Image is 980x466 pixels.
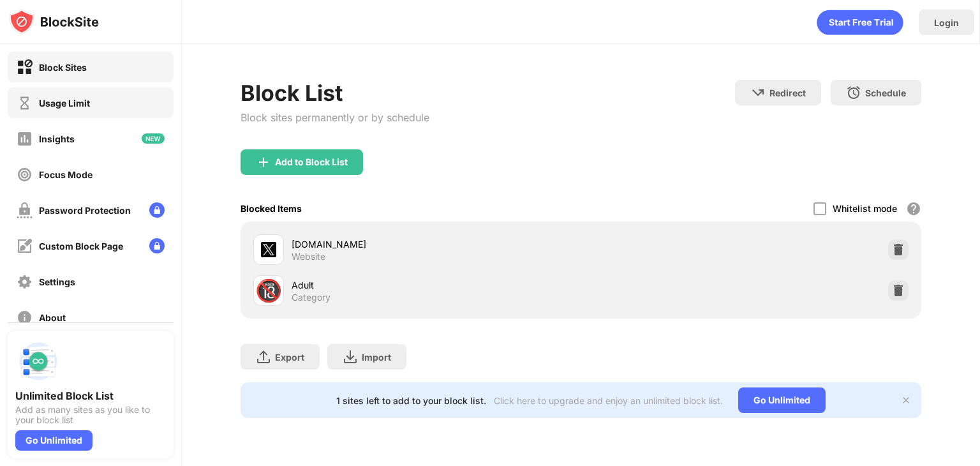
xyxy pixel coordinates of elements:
[255,278,282,304] div: 🔞
[241,80,429,106] div: Block List
[292,278,581,292] div: Adult
[149,238,165,253] img: lock-menu.svg
[17,310,33,326] img: about-off.svg
[292,251,325,262] div: Website
[362,352,391,363] div: Import
[142,133,165,144] img: new-icon.svg
[817,10,903,35] div: animation
[292,292,330,303] div: Category
[336,395,486,406] div: 1 sites left to add to your block list.
[39,205,131,216] div: Password Protection
[275,157,348,167] div: Add to Block List
[15,338,61,384] img: push-block-list.svg
[901,395,911,405] img: x-button.svg
[17,131,33,147] img: insights-off.svg
[39,98,90,109] div: Usage Limit
[833,203,897,214] div: Whitelist mode
[39,133,75,144] div: Insights
[738,387,826,413] div: Go Unlimited
[241,111,429,124] div: Block sites permanently or by schedule
[17,274,33,290] img: settings-off.svg
[17,238,33,254] img: customize-block-page-off.svg
[865,87,906,98] div: Schedule
[17,59,33,75] img: block-on.svg
[39,276,75,287] div: Settings
[9,9,99,34] img: logo-blocksite.svg
[17,202,33,218] img: password-protection-off.svg
[275,352,304,363] div: Export
[39,169,93,180] div: Focus Mode
[15,430,93,451] div: Go Unlimited
[17,95,33,111] img: time-usage-off.svg
[17,167,33,183] img: focus-off.svg
[494,395,723,406] div: Click here to upgrade and enjoy an unlimited block list.
[39,241,123,252] div: Custom Block Page
[149,202,165,218] img: lock-menu.svg
[292,237,581,251] div: [DOMAIN_NAME]
[15,389,166,402] div: Unlimited Block List
[241,203,302,214] div: Blocked Items
[39,312,66,323] div: About
[261,242,276,257] img: favicons
[15,405,166,425] div: Add as many sites as you like to your block list
[934,17,959,28] div: Login
[39,62,87,73] div: Block Sites
[769,87,806,98] div: Redirect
